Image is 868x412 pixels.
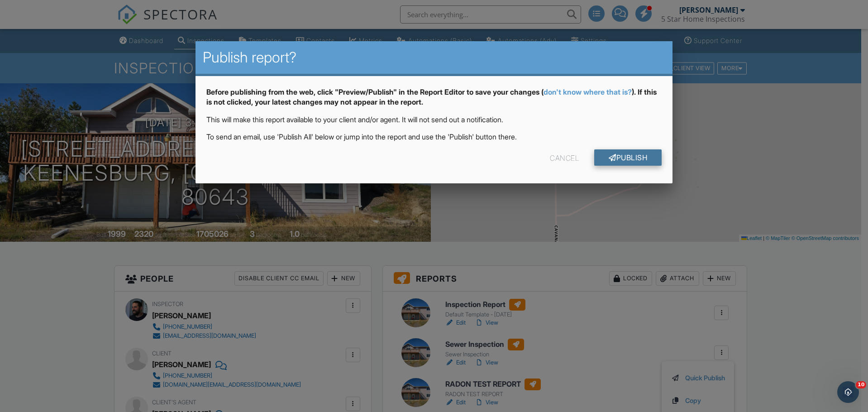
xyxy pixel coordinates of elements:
[594,149,662,166] a: Publish
[837,381,859,403] iframe: Intercom live chat
[856,381,866,388] span: 10
[550,149,579,166] div: Cancel
[206,87,662,115] div: Before publishing from the web, click "Preview/Publish" in the Report Editor to save your changes...
[206,115,662,125] p: This will make this report available to your client and/or agent. It will not send out a notifica...
[203,48,666,67] h2: Publish report?
[206,132,662,142] p: To send an email, use 'Publish All' below or jump into the report and use the 'Publish' button th...
[544,87,632,96] a: don't know where that is?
